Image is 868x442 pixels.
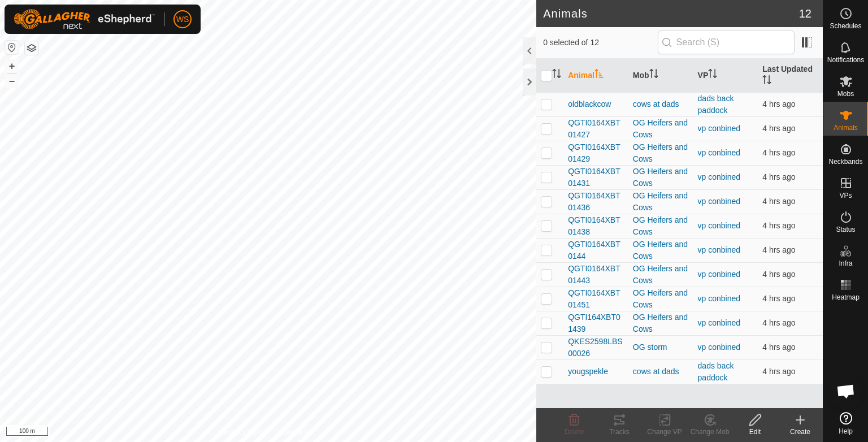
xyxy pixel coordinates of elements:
span: QGTI0164XBT01451 [568,287,624,311]
h2: Animals [543,7,799,20]
img: Gallagher Logo [14,9,155,29]
span: yougspekle [568,366,608,378]
span: Neckbands [828,158,862,165]
span: QGTI164XBT01439 [568,311,624,335]
th: Animal [563,59,628,93]
span: 22 Sept 2025, 1:25 pm [762,197,795,206]
div: Change VP [642,427,687,437]
div: Change Mob [687,427,732,437]
span: Notifications [827,57,864,63]
span: 22 Sept 2025, 1:05 pm [762,148,795,157]
div: cows at dads [633,98,689,110]
a: vp conbined [698,124,741,133]
button: Map Layers [25,41,38,55]
span: 22 Sept 2025, 1:25 pm [762,367,795,376]
div: Edit [732,427,778,437]
span: QGTI0164XBT01429 [568,141,624,165]
a: vp conbined [698,343,741,352]
p-sorticon: Activate to sort [594,71,604,80]
a: vp conbined [698,148,741,157]
div: cows at dads [633,366,689,378]
p-sorticon: Activate to sort [552,71,561,80]
span: 22 Sept 2025, 1:25 pm [762,270,795,279]
div: Tracks [597,427,642,437]
a: vp conbined [698,245,741,254]
span: QGTI0164XBT01436 [568,190,624,214]
a: vp conbined [698,221,741,230]
button: Reset Map [5,41,19,54]
th: Mob [628,59,693,93]
span: 22 Sept 2025, 1:25 pm [762,124,795,133]
div: Open chat [829,374,863,408]
span: Status [836,226,855,233]
a: vp conbined [698,318,741,327]
a: vp conbined [698,294,741,303]
span: 22 Sept 2025, 1:25 pm [762,99,795,109]
span: 22 Sept 2025, 1:25 pm [762,172,795,181]
span: WS [176,14,189,25]
th: VP [693,59,758,93]
div: OG Heifers and Cows [633,214,689,238]
span: Delete [565,428,584,436]
span: QKES2598LBS00026 [568,336,624,359]
a: dads back paddock [698,361,734,382]
a: Privacy Policy [224,427,266,437]
span: 22 Sept 2025, 1:25 pm [762,221,795,230]
span: QGTI0164XBT01443 [568,263,624,287]
div: OG Heifers and Cows [633,141,689,165]
span: Schedules [830,23,861,29]
span: 0 selected of 12 [543,37,657,49]
p-sorticon: Activate to sort [649,71,658,80]
span: 22 Sept 2025, 1:25 pm [762,245,795,254]
div: OG Heifers and Cows [633,190,689,214]
span: QGTI0164XBT0144 [568,239,624,262]
div: OG Heifers and Cows [633,287,689,311]
input: Search (S) [658,31,795,54]
span: Infra [839,260,852,267]
a: Contact Us [279,427,313,437]
span: QGTI0164XBT01427 [568,117,624,141]
button: – [5,74,19,88]
a: vp conbined [698,197,741,206]
span: Help [839,428,853,435]
span: QGTI0164XBT01431 [568,166,624,189]
div: OG Heifers and Cows [633,263,689,287]
p-sorticon: Activate to sort [762,77,771,86]
a: vp conbined [698,172,741,181]
div: OG Heifers and Cows [633,117,689,141]
span: 22 Sept 2025, 1:25 pm [762,294,795,303]
p-sorticon: Activate to sort [708,71,717,80]
button: + [5,59,19,73]
span: 12 [799,5,811,22]
a: Help [823,408,868,439]
span: QGTI0164XBT01438 [568,214,624,238]
span: 22 Sept 2025, 1:25 pm [762,343,795,352]
span: 22 Sept 2025, 1:25 pm [762,318,795,327]
span: Mobs [837,90,854,97]
a: dads back paddock [698,94,734,115]
div: OG Heifers and Cows [633,311,689,335]
span: Animals [834,124,858,131]
a: vp conbined [698,270,741,279]
div: OG storm [633,341,689,353]
div: OG Heifers and Cows [633,239,689,262]
span: Heatmap [832,294,860,301]
th: Last Updated [758,59,823,93]
span: VPs [839,192,852,199]
div: OG Heifers and Cows [633,166,689,189]
span: oldblackcow [568,98,611,110]
div: Create [778,427,823,437]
